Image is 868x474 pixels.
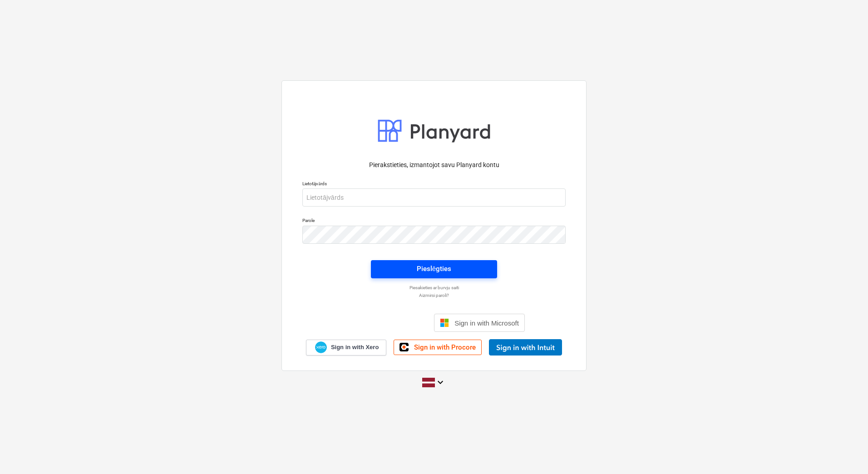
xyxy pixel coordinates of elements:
p: Pierakstieties, izmantojot savu Planyard kontu [302,160,566,170]
span: Sign in with Xero [331,343,379,351]
button: Pieslēgties [371,260,497,278]
iframe: Sign in with Google Button [339,313,431,333]
a: Piesakieties ar burvju saiti [298,285,570,291]
img: Microsoft logo [440,318,449,327]
iframe: Chat Widget [823,430,868,474]
a: Sign in with Xero [306,340,387,355]
div: Pieslēgties [417,263,451,275]
a: Aizmirsi paroli? [298,292,570,298]
a: Sign in with Procore [394,340,482,355]
p: Parole [302,217,566,225]
span: Sign in with Procore [414,343,476,351]
span: Sign in with Microsoft [454,319,519,327]
img: Xero logo [315,341,327,354]
input: Lietotājvārds [302,188,566,207]
i: keyboard_arrow_down [435,377,446,388]
p: Lietotājvārds [302,181,566,188]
